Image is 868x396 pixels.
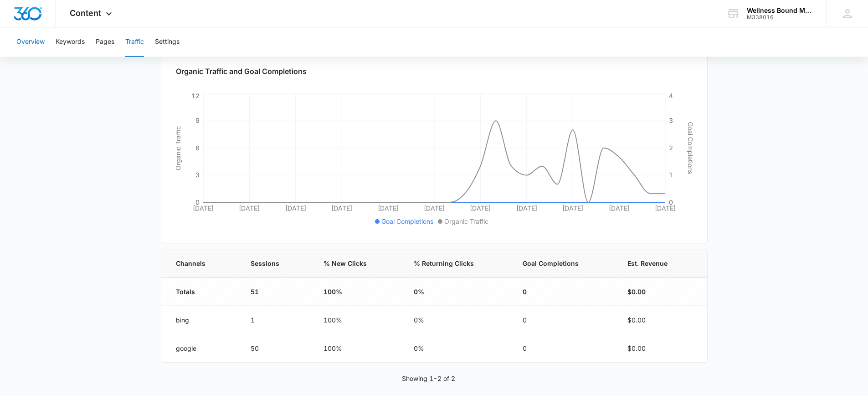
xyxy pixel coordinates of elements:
[616,278,707,306] td: $0.00
[313,334,402,363] td: 100%
[191,92,200,100] tspan: 12
[403,306,512,334] td: 0%
[669,171,673,179] tspan: 1
[669,116,673,124] tspan: 3
[402,374,455,383] p: Showing 1-2 of 2
[251,259,289,268] span: Sessions
[240,334,313,363] td: 50
[176,66,693,77] h2: Organic Traffic and Goal Completions
[470,204,491,212] tspan: [DATE]
[155,27,180,57] button: Settings
[331,204,352,212] tspan: [DATE]
[444,216,488,226] span: Organic Traffic
[669,198,673,206] tspan: 0
[240,278,313,306] td: 51
[403,334,512,363] td: 0%
[512,306,616,334] td: 0
[56,27,85,57] button: Keywords
[424,204,445,212] tspan: [DATE]
[195,171,200,179] tspan: 3
[161,306,240,334] td: bing
[608,204,629,212] tspan: [DATE]
[377,204,398,212] tspan: [DATE]
[193,204,214,212] tspan: [DATE]
[523,259,592,268] span: Goal Completions
[239,204,260,212] tspan: [DATE]
[747,14,813,21] div: account id
[655,204,676,212] tspan: [DATE]
[687,122,694,174] tspan: Goal Completions
[669,92,673,100] tspan: 4
[616,306,707,334] td: $0.00
[324,259,378,268] span: % New Clicks
[240,306,313,334] td: 1
[381,216,433,226] span: Goal Completions
[174,126,182,170] tspan: Organic Traffic
[161,278,240,306] td: Totals
[414,259,488,268] span: % Returning Clicks
[516,204,537,212] tspan: [DATE]
[403,278,512,306] td: 0%
[313,278,402,306] td: 100%
[161,334,240,363] td: google
[176,259,216,268] span: Channels
[195,144,200,152] tspan: 6
[627,259,679,268] span: Est. Revenue
[616,334,707,363] td: $0.00
[70,8,101,18] span: Content
[313,306,402,334] td: 100%
[96,27,114,57] button: Pages
[16,27,45,57] button: Overview
[562,204,583,212] tspan: [DATE]
[747,7,813,14] div: account name
[285,204,306,212] tspan: [DATE]
[195,198,200,206] tspan: 0
[512,334,616,363] td: 0
[125,27,144,57] button: Traffic
[195,116,200,124] tspan: 9
[669,144,673,152] tspan: 2
[512,278,616,306] td: 0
